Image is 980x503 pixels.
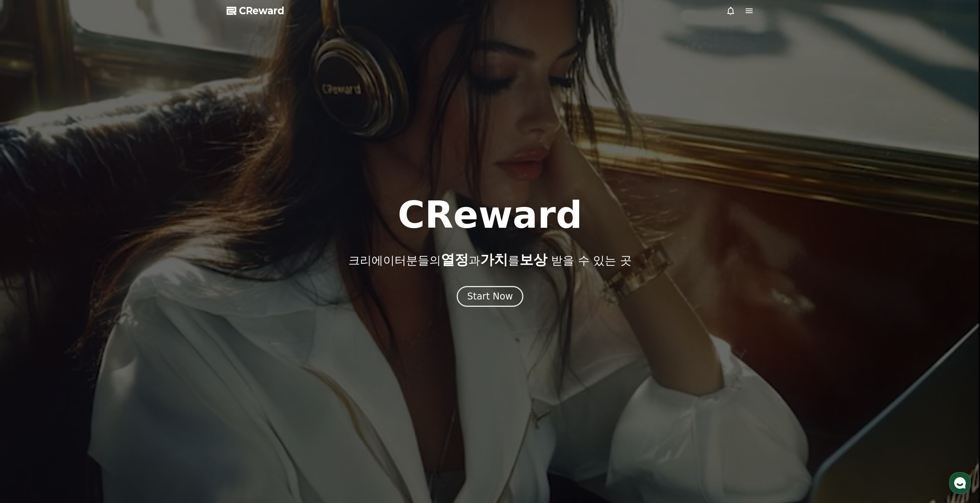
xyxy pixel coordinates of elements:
button: Start Now [457,286,523,307]
a: CReward [227,5,284,17]
a: Start Now [457,294,523,301]
span: CReward [239,5,284,17]
h1: CReward [398,197,582,234]
span: 열정 [441,252,469,267]
span: 보상 [519,252,547,267]
span: 가치 [480,252,508,267]
p: 크리에이터분들의 과 를 받을 수 있는 곳 [348,252,631,267]
div: Start Now [467,290,513,303]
